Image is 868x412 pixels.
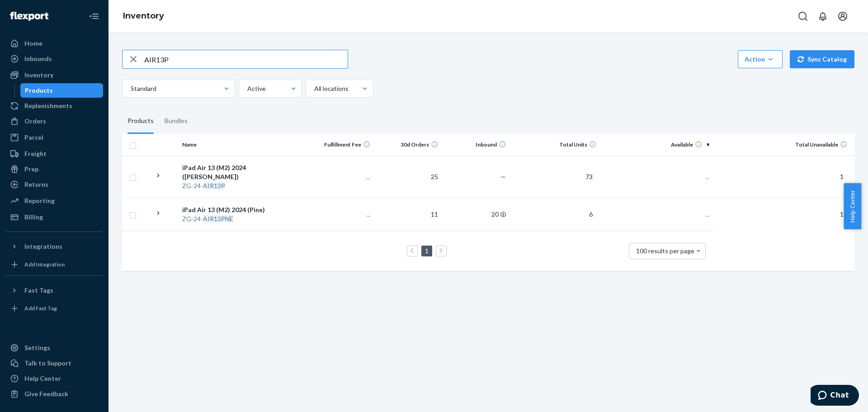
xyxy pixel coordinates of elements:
em: AIR13PNE [203,215,233,223]
p: ... [604,172,709,181]
div: ZG-24- [182,181,302,190]
td: 20 [442,198,509,231]
p: ... [310,210,370,219]
div: Freight [24,149,47,158]
div: Prep [24,165,38,174]
span: 1 [836,210,847,218]
div: Orders [24,117,46,126]
p: ... [310,172,370,181]
div: iPad Air 13 (M2) 2024 (Pine) [182,205,302,214]
th: Total Unavailable [713,134,854,156]
input: Search inventory by name or sku [144,50,348,68]
th: Available [600,134,713,156]
a: Add Fast Tag [5,301,103,316]
div: Action [745,55,776,64]
button: Give Feedback [5,387,103,401]
a: Billing [5,210,103,224]
a: Parcel [5,130,103,145]
button: Open account menu [834,7,852,25]
button: Open notifications [814,7,832,25]
th: 30d Orders [374,134,442,156]
a: Add Integration [5,257,103,272]
div: Add Fast Tag [24,304,57,312]
ol: breadcrumbs [116,3,171,29]
button: Action [738,50,783,68]
a: Help Center [5,371,103,386]
div: Billing [24,213,43,222]
a: Prep [5,162,103,176]
a: Page 1 is your current page [423,247,430,255]
div: Replenishments [24,101,72,110]
a: Freight [5,147,103,161]
input: Active [246,84,247,93]
button: Sync Catalog [790,50,854,68]
th: Inbound [442,134,509,156]
div: iPad Air 13 (M2) 2024 ([PERSON_NAME]) [182,163,302,181]
a: Replenishments [5,99,103,113]
div: Help Center [24,374,61,383]
td: 11 [374,198,442,231]
div: Give Feedback [24,389,68,398]
em: AIR13P [203,182,225,189]
th: Fulfillment Fee [306,134,374,156]
div: Products [25,86,53,95]
div: Inbounds [24,54,52,63]
div: Add Integration [24,260,65,268]
a: Orders [5,114,103,128]
img: Flexport logo [10,12,48,21]
iframe: Opens a widget where you can chat to one of our agents [811,385,859,407]
div: Reporting [24,196,55,205]
span: 73 [582,173,596,180]
button: Close Navigation [85,7,103,25]
div: Inventory [24,71,53,80]
button: Talk to Support [5,356,103,370]
div: Fast Tags [24,286,53,295]
input: All locations [313,84,314,93]
button: Help Center [844,183,861,229]
a: Reporting [5,194,103,208]
div: Settings [24,343,50,352]
div: ZG-24- [182,214,302,223]
th: Name [179,134,306,156]
p: ... [604,210,709,219]
div: Parcel [24,133,43,142]
div: Integrations [24,242,62,251]
div: Talk to Support [24,359,71,368]
a: Inventory [5,68,103,82]
span: 6 [585,210,596,218]
a: Inbounds [5,52,103,66]
button: Integrations [5,239,103,254]
a: Inventory [123,11,164,21]
th: Total Units [509,134,600,156]
button: Open Search Box [794,7,812,25]
input: Standard [130,84,131,93]
button: Fast Tags [5,283,103,298]
div: Home [24,39,42,48]
span: — [500,173,506,180]
span: 100 results per page [636,247,694,255]
div: Bundles [165,109,188,134]
td: 25 [374,156,442,198]
div: Returns [24,180,48,189]
a: Products [20,83,104,98]
div: Products [127,109,154,134]
a: Home [5,36,103,51]
span: 1 [836,173,847,180]
a: Settings [5,341,103,355]
a: Returns [5,177,103,192]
